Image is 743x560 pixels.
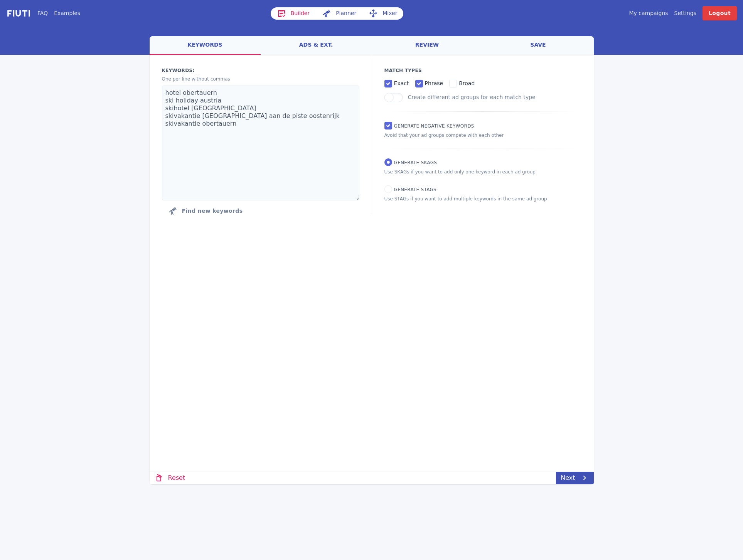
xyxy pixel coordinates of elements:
input: broad [449,80,457,87]
p: One per line without commas [162,76,359,82]
img: f731f27.png [6,9,31,18]
a: ads & ext. [261,36,372,55]
label: Keywords: [162,67,359,74]
input: Generate Negative keywords [384,122,392,129]
span: Generate Negative keywords [394,123,474,129]
span: broad [459,80,475,86]
a: Settings [674,9,696,17]
p: Use SKAGs if you want to add only one keyword in each ad group [384,168,581,175]
p: Match Types [384,67,581,74]
a: Reset [150,472,190,484]
span: phrase [425,80,443,86]
a: Mixer [362,7,403,20]
a: review [372,36,483,55]
input: Generate SKAGs [384,158,392,166]
p: Use STAGs if you want to add multiple keywords in the same ad group [384,195,581,202]
span: exact [394,80,409,86]
a: Builder [271,7,316,20]
input: phrase [415,80,423,87]
a: save [483,36,594,55]
a: Planner [316,7,362,20]
a: keywords [150,36,261,55]
a: Examples [54,9,80,17]
button: Click to find new keywords related to those above [162,203,249,219]
a: Next [556,472,593,484]
label: Create different ad groups for each match type [408,94,536,100]
a: FAQ [37,9,48,17]
input: Generate STAGs [384,185,392,193]
span: Generate STAGs [394,187,436,192]
a: Logout [703,6,737,20]
p: Avoid that your ad groups compete with each other [384,132,581,139]
a: My campaigns [629,9,668,17]
input: exact [384,80,392,87]
span: Generate SKAGs [394,160,437,165]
